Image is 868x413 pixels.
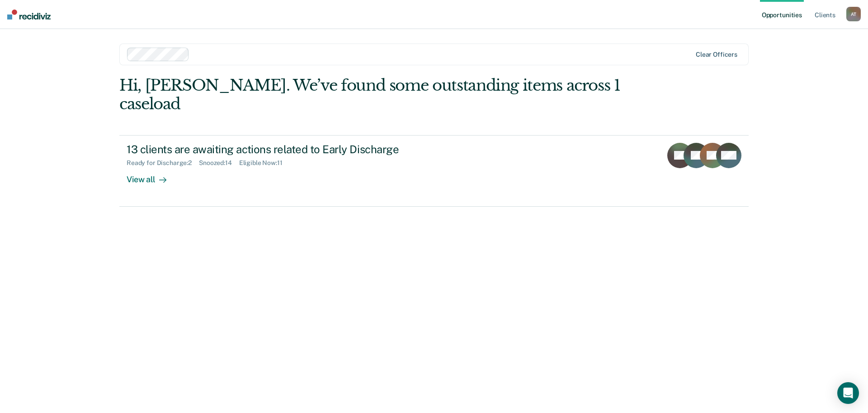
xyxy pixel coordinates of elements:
div: Clear officers [696,51,737,58]
div: 13 clients are awaiting actions related to Early Discharge [127,143,444,156]
div: Open Intercom Messenger [837,382,859,404]
div: View all [127,167,177,185]
div: Ready for Discharge : 2 [127,159,199,167]
div: Snoozed : 14 [199,159,239,167]
div: Eligible Now : 11 [239,159,290,167]
div: Hi, [PERSON_NAME]. We’ve found some outstanding items across 1 caseload [119,76,623,113]
a: 13 clients are awaiting actions related to Early DischargeReady for Discharge:2Snoozed:14Eligible... [119,135,749,207]
button: AT [846,7,861,21]
img: Recidiviz [7,10,51,19]
div: A T [846,7,861,21]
